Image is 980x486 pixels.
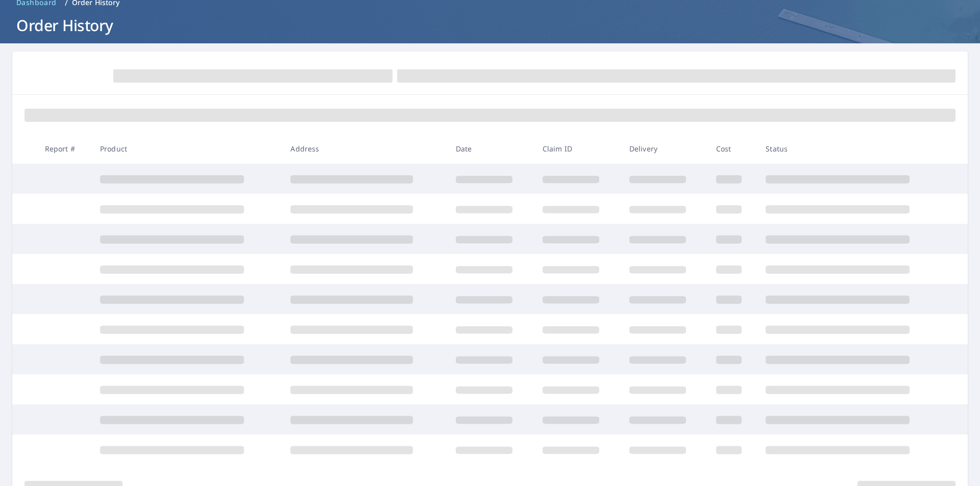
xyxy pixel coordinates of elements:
[37,134,92,164] th: Report #
[621,134,708,164] th: Delivery
[448,134,534,164] th: Date
[12,15,968,36] h1: Order History
[757,134,948,164] th: Status
[282,134,447,164] th: Address
[92,134,282,164] th: Product
[534,134,621,164] th: Claim ID
[708,134,758,164] th: Cost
